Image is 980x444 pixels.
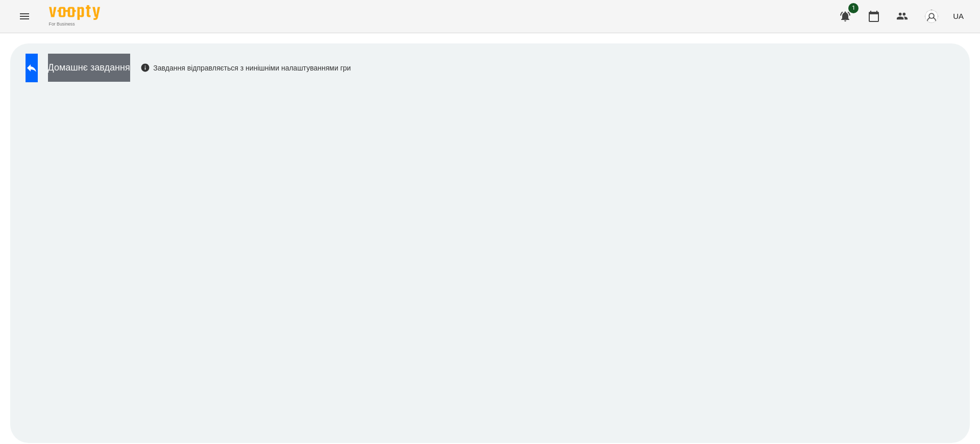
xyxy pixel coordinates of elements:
span: 1 [848,3,859,13]
img: Voopty Logo [49,5,100,20]
button: Домашнє завдання [48,54,130,82]
span: For Business [49,21,100,28]
button: UA [949,7,968,26]
span: UA [953,11,964,21]
div: Завдання відправляється з нинішніми налаштуваннями гри [140,63,351,73]
img: avatar_s.png [924,9,939,24]
button: Menu [12,4,37,29]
